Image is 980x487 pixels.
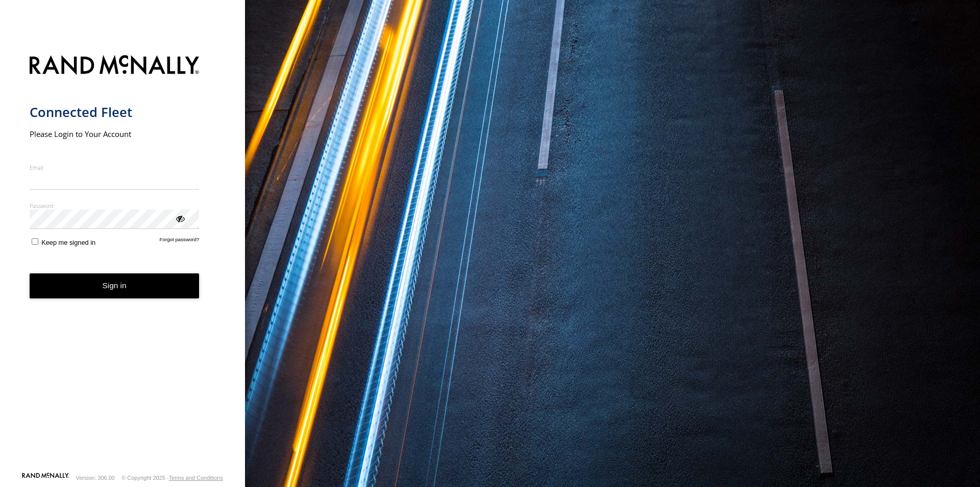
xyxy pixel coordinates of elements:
[32,238,38,245] input: Keep me signed in
[30,273,200,298] button: Sign in
[30,129,200,139] h2: Please Login to Your Account
[30,202,200,210] label: Password
[121,475,223,481] div: © Copyright 2025 -
[30,49,216,472] form: main
[22,473,69,483] a: Visit our Website
[30,164,200,171] label: Email
[160,237,200,246] a: Forgot password?
[175,213,185,223] div: ViewPassword
[30,104,200,121] h1: Connected Fleet
[41,239,95,246] span: Keep me signed in
[30,53,200,79] img: Rand McNally
[169,475,223,481] a: Terms and Conditions
[76,475,115,481] div: Version: 306.00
